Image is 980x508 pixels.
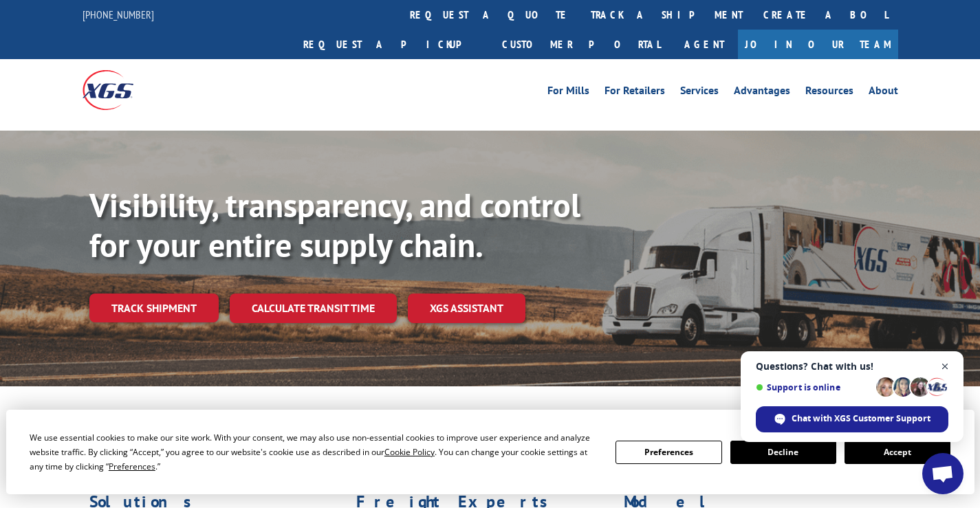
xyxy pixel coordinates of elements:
[730,441,836,464] button: Decline
[89,294,219,322] a: Track shipment
[680,85,719,100] a: Services
[869,85,898,100] a: About
[384,446,435,458] span: Cookie Policy
[805,85,853,100] a: Resources
[756,406,948,432] div: Chat with XGS Customer Support
[845,441,950,464] button: Accept
[547,85,589,100] a: For Mills
[671,30,738,59] a: Agent
[492,30,671,59] a: Customer Portal
[792,412,930,425] span: Chat with XGS Customer Support
[738,30,898,59] a: Join Our Team
[109,461,155,472] span: Preferences
[756,361,948,372] span: Questions? Chat with us!
[230,294,397,323] a: Calculate transit time
[756,382,871,393] span: Support is online
[734,85,790,100] a: Advantages
[30,430,599,474] div: We use essential cookies to make our site work. With your consent, we may also use non-essential ...
[616,441,721,464] button: Preferences
[89,184,580,266] b: Visibility, transparency, and control for your entire supply chain.
[937,358,954,375] span: Close chat
[922,453,963,494] div: Open chat
[408,294,525,323] a: XGS ASSISTANT
[83,8,154,21] a: [PHONE_NUMBER]
[605,85,665,100] a: For Retailers
[6,410,974,494] div: Cookie Consent Prompt
[293,30,492,59] a: Request a pickup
